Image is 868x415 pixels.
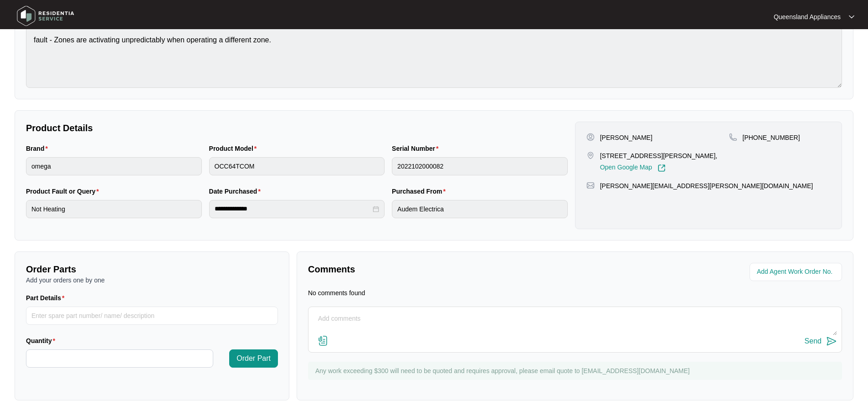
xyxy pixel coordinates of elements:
[586,181,595,190] img: map-pin
[26,26,842,88] textarea: fault - Zones are activating unpredictably when operating a different zone.
[805,337,822,345] div: Send
[392,200,568,218] input: Purchased From
[229,349,278,368] button: Order Part
[26,200,202,218] input: Product Fault or Query
[209,144,261,153] label: Product Model
[308,288,365,297] p: No comments found
[26,157,202,175] input: Brand
[805,335,837,348] button: Send
[600,164,666,172] a: Open Google Map
[209,157,385,175] input: Product Model
[392,144,442,153] label: Serial Number
[26,336,59,345] label: Quantity
[392,187,449,196] label: Purchased From
[308,263,569,276] p: Comments
[757,266,837,277] input: Add Agent Work Order No.
[586,151,595,159] img: map-pin
[26,276,278,285] p: Add your orders one by one
[26,350,213,367] input: Quantity
[743,133,800,142] p: [PHONE_NUMBER]
[26,307,278,325] input: Part Details
[318,335,329,346] img: file-attachment-doc.svg
[600,181,813,190] p: [PERSON_NAME][EMAIL_ADDRESS][PERSON_NAME][DOMAIN_NAME]
[600,133,652,142] p: [PERSON_NAME]
[315,366,837,375] p: Any work exceeding $300 will need to be quoted and requires approval, please email quote to [EMAI...
[26,187,103,196] label: Product Fault or Query
[215,204,371,214] input: Date Purchased
[236,353,271,364] span: Order Part
[849,15,854,19] img: dropdown arrow
[26,144,51,153] label: Brand
[657,164,666,172] img: Link-External
[14,2,77,30] img: residentia service logo
[209,187,264,196] label: Date Purchased
[600,151,718,160] p: [STREET_ADDRESS][PERSON_NAME],
[26,122,568,134] p: Product Details
[729,133,737,141] img: map-pin
[26,293,68,302] label: Part Details
[392,157,568,175] input: Serial Number
[774,12,841,21] p: Queensland Appliances
[586,133,595,141] img: user-pin
[26,263,278,276] p: Order Parts
[826,336,837,347] img: send-icon.svg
